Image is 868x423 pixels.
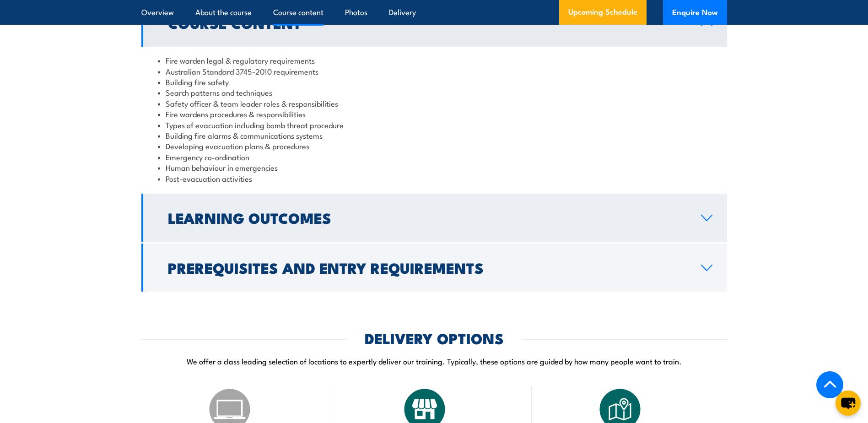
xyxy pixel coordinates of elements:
h2: Course Content [168,16,686,29]
li: Post-evacuation activities [158,173,711,184]
li: Building fire safety [158,76,711,87]
li: Search patterns and techniques [158,87,711,98]
li: Fire wardens procedures & responsibilities [158,108,711,119]
p: We offer a class leading selection of locations to expertly deliver our training. Typically, thes... [141,356,727,366]
a: Prerequisites and Entry Requirements [141,244,727,292]
li: Human behaviour in emergencies [158,162,711,173]
h2: Prerequisites and Entry Requirements [168,261,686,274]
h2: DELIVERY OPTIONS [365,331,504,344]
a: Learning Outcomes [141,194,727,242]
li: Developing evacuation plans & procedures [158,141,711,151]
h2: Learning Outcomes [168,211,686,224]
li: Types of evacuation including bomb threat procedure [158,119,711,130]
li: Australian Standard 3745-2010 requirements [158,66,711,76]
li: Fire warden legal & regulatory requirements [158,55,711,65]
li: Safety officer & team leader roles & responsibilities [158,98,711,108]
li: Building fire alarms & communications systems [158,130,711,141]
li: Emergency co-ordination [158,152,711,162]
button: chat-button [836,390,861,416]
